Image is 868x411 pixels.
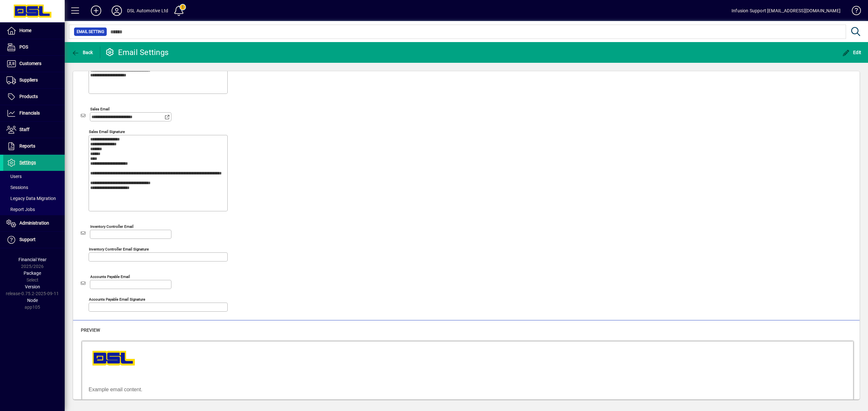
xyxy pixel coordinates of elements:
[3,232,65,248] a: Support
[3,204,65,215] a: Report Jobs
[81,328,100,333] span: Preview
[19,28,31,33] span: Home
[89,247,149,251] mat-label: Inventory Controller Email Signature
[77,28,104,35] span: Email Setting
[86,5,106,17] button: Add
[19,143,35,149] span: Reports
[70,47,95,58] button: Back
[19,110,40,116] span: Financials
[6,207,35,212] span: Report Jobs
[3,215,65,231] a: Administration
[19,237,36,242] span: Support
[3,39,65,55] a: POS
[89,297,145,301] mat-label: Accounts Payable Email Signature
[90,106,110,111] mat-label: Sales email
[3,23,65,39] a: Home
[65,47,100,58] app-page-header-button: Back
[3,171,65,182] a: Users
[842,50,862,55] span: Edit
[90,274,130,279] mat-label: Accounts Payable Email
[19,160,36,165] span: Settings
[89,129,125,134] mat-label: Sales email signature
[105,47,169,58] div: Email Settings
[6,6,56,27] img: contain
[19,61,41,66] span: Customers
[3,193,65,204] a: Legacy Data Migration
[25,284,40,289] span: Version
[19,77,38,83] span: Suppliers
[19,94,38,99] span: Products
[90,224,134,228] mat-label: Inventory Controller Email
[6,196,56,201] span: Legacy Data Migration
[3,182,65,193] a: Sessions
[127,6,168,16] div: DSL Automotive Ltd
[732,6,841,16] div: Infusion Support [EMAIL_ADDRESS][DOMAIN_NAME]
[847,1,860,22] a: Knowledge Base
[3,138,65,154] a: Reports
[3,89,65,105] a: Products
[3,122,65,138] a: Staff
[24,271,41,276] span: Package
[18,257,47,262] span: Financial Year
[6,185,28,190] span: Sessions
[19,220,49,226] span: Administration
[19,127,29,132] span: Staff
[3,72,65,88] a: Suppliers
[6,174,22,179] span: Users
[27,298,38,303] span: Node
[3,56,65,72] a: Customers
[6,45,765,51] p: Example email content.
[71,50,93,55] span: Back
[19,44,28,50] span: POS
[106,5,127,17] button: Profile
[841,47,863,58] button: Edit
[3,105,65,121] a: Financials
